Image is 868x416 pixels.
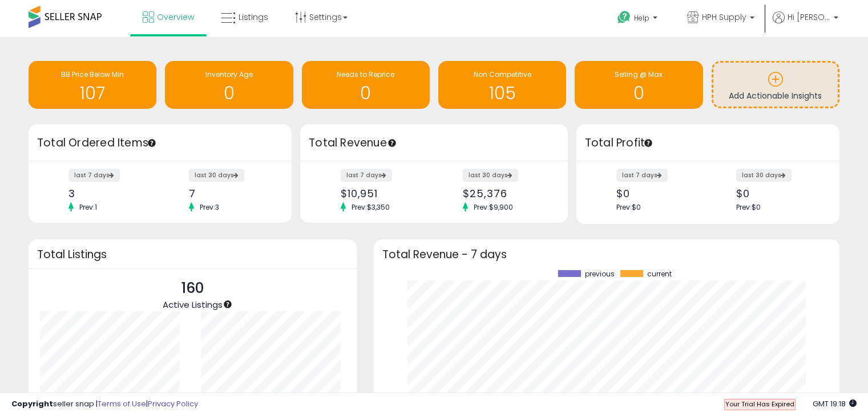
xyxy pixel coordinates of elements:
[438,61,566,109] a: Non Competitive 105
[147,138,157,148] div: Tooltip anchor
[617,10,631,25] i: Get Help
[239,11,268,23] span: Listings
[98,398,146,409] a: Terms of Use
[585,135,831,151] h3: Total Profit
[725,399,794,409] span: Your Trial Has Expired
[813,398,857,409] span: 2025-08-14 19:18 GMT
[463,169,518,182] label: last 30 days
[171,84,287,103] h1: 0
[736,202,761,212] span: Prev: $0
[163,278,223,299] p: 160
[148,398,198,409] a: Privacy Policy
[643,138,653,148] div: Tooltip anchor
[387,138,397,148] div: Tooltip anchor
[341,187,426,199] div: $10,951
[616,187,699,199] div: $0
[309,135,559,151] h3: Total Revenue
[308,84,424,103] h1: 0
[736,169,792,182] label: last 30 days
[647,270,672,278] span: current
[37,250,348,259] h3: Total Listings
[68,169,120,182] label: last 7 days
[615,70,663,79] span: Selling @ Max
[580,84,697,103] h1: 0
[189,169,244,182] label: last 30 days
[468,202,519,212] span: Prev: $9,900
[205,70,253,79] span: Inventory Age
[382,250,831,259] h3: Total Revenue - 7 days
[575,61,703,109] a: Selling @ Max 0
[585,270,615,278] span: previous
[61,70,124,79] span: BB Price Below Min
[194,202,225,212] span: Prev: 3
[736,187,819,199] div: $0
[29,61,156,109] a: BB Price Below Min 107
[163,299,223,311] span: Active Listings
[74,202,103,212] span: Prev: 1
[157,11,194,23] span: Overview
[729,90,822,101] span: Add Actionable Insights
[11,398,53,409] strong: Copyright
[346,202,395,212] span: Prev: $3,350
[223,299,233,309] div: Tooltip anchor
[302,61,430,109] a: Needs to Reprice 0
[788,11,830,23] span: Hi [PERSON_NAME]
[702,11,746,23] span: HPH Supply
[11,399,198,410] div: seller snap | |
[616,169,668,182] label: last 7 days
[341,169,392,182] label: last 7 days
[634,13,649,23] span: Help
[773,11,838,37] a: Hi [PERSON_NAME]
[337,70,394,79] span: Needs to Reprice
[474,70,531,79] span: Non Competitive
[68,187,151,199] div: 3
[37,135,283,151] h3: Total Ordered Items
[463,187,548,199] div: $25,376
[713,63,838,107] a: Add Actionable Insights
[34,84,151,103] h1: 107
[189,187,272,199] div: 7
[608,2,669,37] a: Help
[616,202,641,212] span: Prev: $0
[444,84,560,103] h1: 105
[165,61,293,109] a: Inventory Age 0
